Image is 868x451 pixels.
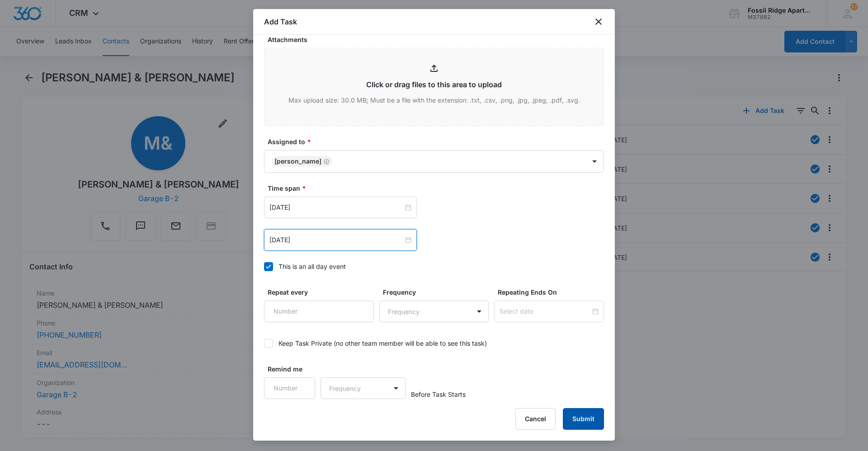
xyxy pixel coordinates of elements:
[321,158,330,164] div: Remove Leotis Johnson
[563,408,604,430] button: Submit
[264,377,315,399] input: Number
[268,35,608,44] label: Attachments
[498,287,608,297] label: Repeating Ends On
[264,16,297,27] h1: Add Task
[264,301,374,322] input: Number
[269,235,403,245] input: Oct 14, 2025
[268,183,608,193] label: Time span
[274,158,321,164] div: [PERSON_NAME]
[500,306,590,316] input: Select date
[268,287,377,297] label: Repeat every
[269,202,403,212] input: Oct 13, 2025
[268,137,608,146] label: Assigned to
[515,408,556,430] button: Cancel
[278,338,487,348] div: Keep Task Private (no other team member will be able to see this task)
[411,390,466,399] span: Before Task Starts
[593,16,604,27] button: close
[383,287,493,297] label: Frequency
[268,364,319,374] label: Remind me
[278,262,346,271] div: This is an all day event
